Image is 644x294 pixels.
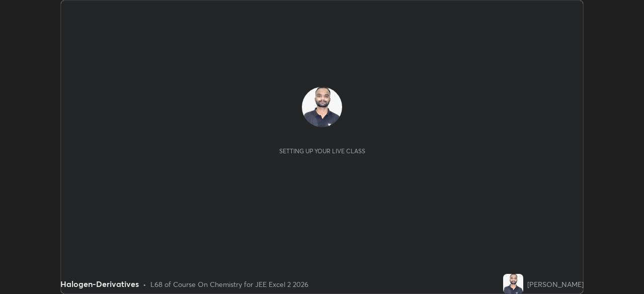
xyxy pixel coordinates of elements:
[279,147,365,155] div: Setting up your live class
[143,279,146,289] div: •
[527,279,584,289] div: [PERSON_NAME]
[302,87,342,127] img: be6de2d73fb94b1c9be2f2192f474e4d.jpg
[60,278,139,290] div: Halogen-Derivatives
[150,279,308,289] div: L68 of Course On Chemistry for JEE Excel 2 2026
[503,274,523,294] img: be6de2d73fb94b1c9be2f2192f474e4d.jpg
